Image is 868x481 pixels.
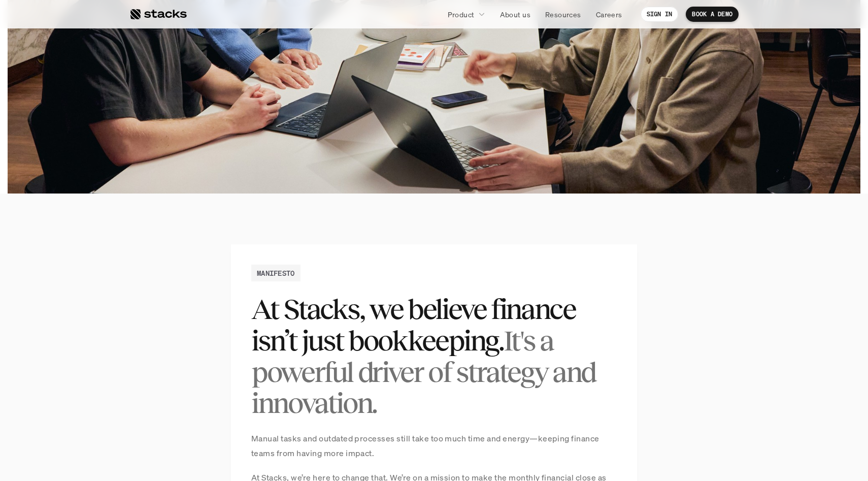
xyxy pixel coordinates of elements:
[251,431,617,461] p: Manual tasks and outdated processes still take too much time and energy—keeping finance teams fro...
[251,294,617,419] h2: At Stacks, we believe finance isn’t just bookkeeping.
[590,5,628,23] a: Careers
[257,268,295,278] h2: MANIFESTO
[647,11,673,18] p: SIGN IN
[500,9,530,20] p: About us
[596,9,622,20] p: Careers
[448,9,475,20] p: Product
[686,7,739,22] a: BOOK A DEMO
[641,7,679,22] a: SIGN IN
[539,5,587,23] a: Resources
[494,5,537,23] a: About us
[692,11,732,18] p: BOOK A DEMO
[251,325,600,419] span: It's a powerful driver of strategy and innovation.
[545,9,581,20] p: Resources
